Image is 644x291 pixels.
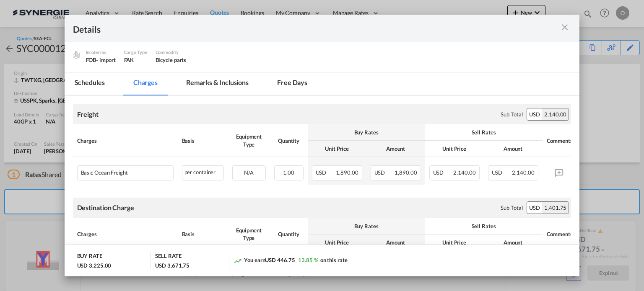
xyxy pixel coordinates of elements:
[484,234,543,251] th: Amount
[81,166,148,176] div: Basic Ocean Freight
[366,141,425,157] th: Amount
[374,169,394,176] span: USD
[65,15,580,277] md-dialog: Port of Loading ...
[560,22,570,32] md-icon: icon-close m-3 fg-AAA8AD cursor
[366,234,425,251] th: Amount
[244,169,254,176] span: N/A
[96,56,115,64] div: - import
[234,257,242,265] md-icon: icon-trending-up
[156,49,187,56] div: Commodity
[77,110,99,119] div: Freight
[234,256,347,265] div: You earn on this rate
[65,72,326,95] md-pagination-wrapper: Use the left and right arrow keys to navigate between tabs
[543,124,576,157] th: Comments
[86,49,116,56] div: Incoterms
[265,257,295,263] span: USD 446.75
[73,23,522,33] div: Details
[232,227,266,242] div: Equipment Type
[542,108,569,120] div: 2,140.00
[86,56,116,64] div: FOB
[124,49,147,56] div: Cargo Type
[123,72,168,95] md-tab-item: Charges
[425,141,484,157] th: Unit Price
[155,262,190,269] div: USD 3,671.75
[77,203,134,212] div: Destination Charge
[156,57,187,63] span: Bicycle parts
[308,141,366,157] th: Unit Price
[312,222,421,230] div: Buy Rates
[453,169,475,176] span: 2,140.00
[512,169,534,176] span: 2,140.00
[155,252,181,262] div: SELL RATE
[543,218,576,251] th: Comments
[308,234,366,251] th: Unit Price
[77,230,174,238] div: Charges
[274,230,304,238] div: Quantity
[316,169,335,176] span: USD
[77,262,112,269] div: USD 3,225.00
[298,257,318,263] span: 13.85 %
[72,50,81,59] img: cargo.png
[182,137,224,144] div: Basis
[336,169,358,176] span: 1,890.00
[501,204,522,211] div: Sub Total
[232,133,266,148] div: Equipment Type
[283,169,294,176] span: 1.00
[274,137,304,144] div: Quantity
[182,165,224,180] div: per container
[77,137,174,144] div: Charges
[425,234,484,251] th: Unit Price
[527,202,542,214] div: USD
[312,129,421,136] div: Buy Rates
[492,169,511,176] span: USD
[527,108,542,120] div: USD
[65,72,115,95] md-tab-item: Schedules
[429,222,538,230] div: Sell Rates
[124,56,147,64] div: FAK
[429,129,538,136] div: Sell Rates
[267,72,317,95] md-tab-item: Free days
[77,252,102,262] div: BUY RATE
[501,111,522,118] div: Sub Total
[182,230,224,238] div: Basis
[542,202,569,214] div: 1,401.75
[433,169,452,176] span: USD
[395,169,417,176] span: 1,890.00
[176,72,259,95] md-tab-item: Remarks & Inclusions
[484,141,543,157] th: Amount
